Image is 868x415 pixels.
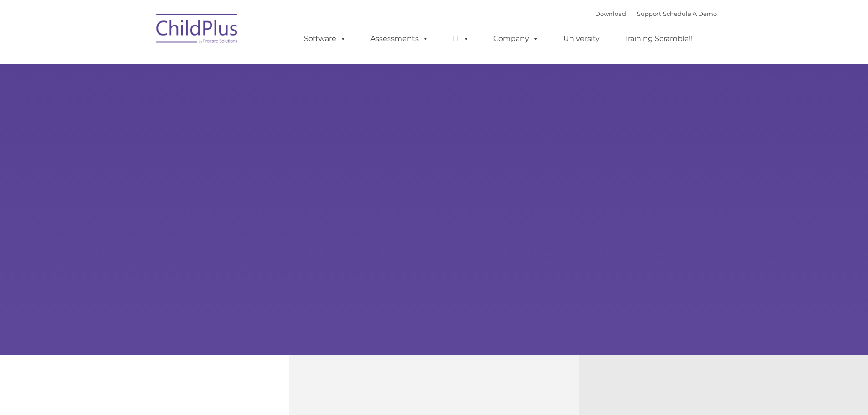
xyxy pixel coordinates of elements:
[295,30,355,48] a: Software
[637,10,661,17] a: Support
[361,30,438,48] a: Assessments
[595,10,717,17] font: |
[663,10,717,17] a: Schedule A Demo
[615,30,702,48] a: Training Scramble!!
[484,30,548,48] a: Company
[444,30,478,48] a: IT
[152,7,243,53] img: ChildPlus by Procare Solutions
[595,10,626,17] a: Download
[554,30,609,48] a: University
